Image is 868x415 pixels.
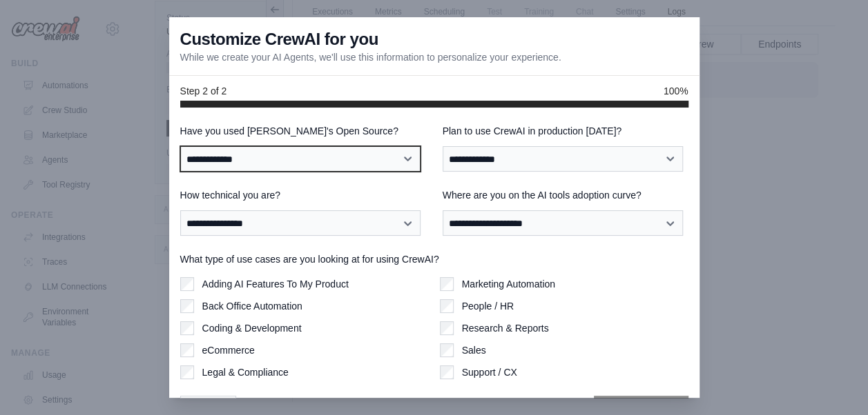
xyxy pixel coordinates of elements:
label: Sales [462,343,486,357]
label: How technical you are? [180,188,426,202]
label: Research & Reports [462,321,549,335]
label: Coding & Development [202,321,302,335]
label: eCommerce [202,343,255,357]
label: Support / CX [462,365,517,379]
iframe: Chat Widget [799,349,868,415]
label: Adding AI Features To My Product [202,277,349,291]
label: Marketing Automation [462,277,555,291]
label: Back Office Automation [202,299,302,313]
label: Where are you on the AI tools adoption curve? [443,188,688,202]
label: Plan to use CrewAI in production [DATE]? [443,124,688,138]
label: Have you used [PERSON_NAME]'s Open Source? [180,124,426,138]
span: Step 2 of 2 [180,84,227,98]
label: Legal & Compliance [202,365,289,379]
label: What type of use cases are you looking at for using CrewAI? [180,252,688,266]
label: People / HR [462,299,514,313]
p: While we create your AI Agents, we'll use this information to personalize your experience. [180,50,561,64]
h3: Customize CrewAI for you [180,28,378,50]
span: 100% [664,84,688,98]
